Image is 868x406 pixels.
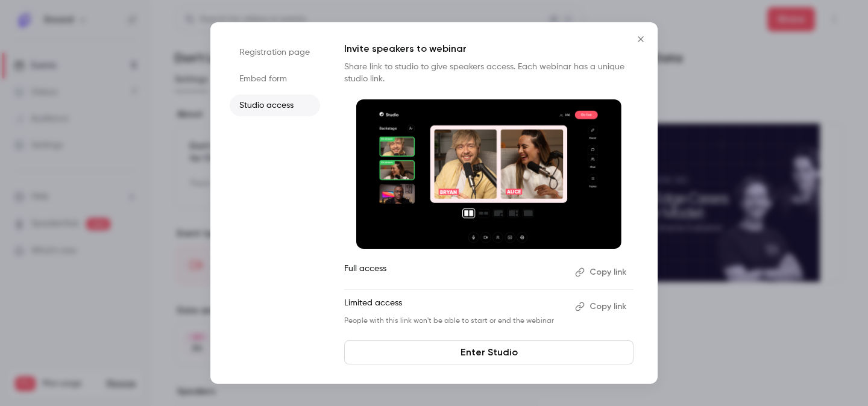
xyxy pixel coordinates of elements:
img: Invite speakers to webinar [356,99,621,249]
p: Invite speakers to webinar [344,42,634,56]
a: Enter Studio [344,340,634,364]
p: Limited access [344,297,565,316]
button: Copy link [570,263,634,282]
button: Close [629,27,653,51]
p: Full access [344,263,565,282]
li: Registration page [230,42,320,63]
p: People with this link won't be able to start or end the webinar [344,316,565,326]
p: Share link to studio to give speakers access. Each webinar has a unique studio link. [344,61,634,85]
button: Copy link [570,297,634,316]
li: Studio access [230,95,320,116]
li: Embed form [230,68,320,90]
